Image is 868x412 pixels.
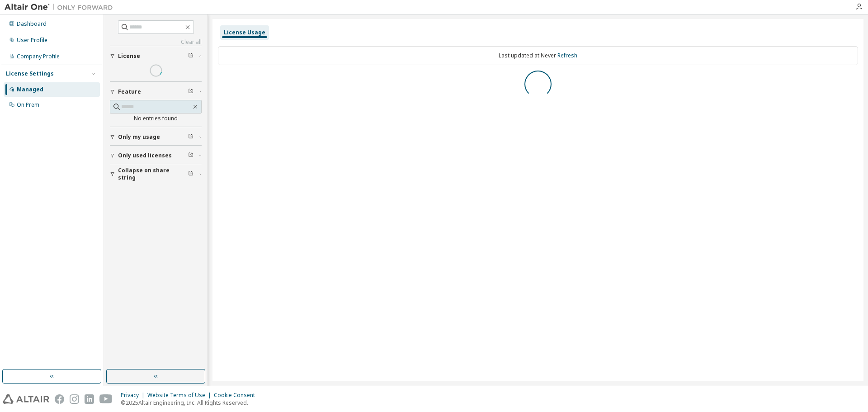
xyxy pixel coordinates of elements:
[110,46,202,66] button: License
[118,167,188,181] span: Collapse on share string
[121,392,147,399] div: Privacy
[110,115,202,122] div: No entries found
[118,88,141,95] span: Feature
[188,133,193,141] span: Clear filter
[110,82,202,102] button: Feature
[557,52,577,59] a: Refresh
[188,170,193,178] span: Clear filter
[118,52,140,60] span: License
[121,399,260,407] p: © 2025 Altair Engineering, Inc. All Rights Reserved.
[214,392,260,399] div: Cookie Consent
[17,101,39,109] div: On Prem
[70,394,79,404] img: instagram.svg
[55,394,64,404] img: facebook.svg
[17,20,47,28] div: Dashboard
[188,52,193,60] span: Clear filter
[85,394,94,404] img: linkedin.svg
[110,127,202,147] button: Only my usage
[110,38,202,46] a: Clear all
[5,3,118,12] img: Altair One
[147,392,214,399] div: Website Terms of Use
[6,70,54,77] div: License Settings
[17,53,60,60] div: Company Profile
[224,29,265,36] div: License Usage
[110,164,202,184] button: Collapse on share string
[17,86,43,93] div: Managed
[188,88,193,95] span: Clear filter
[118,133,160,141] span: Only my usage
[218,46,858,65] div: Last updated at: Never
[110,146,202,166] button: Only used licenses
[188,152,193,159] span: Clear filter
[118,152,172,159] span: Only used licenses
[3,394,49,404] img: altair_logo.svg
[17,37,47,44] div: User Profile
[99,394,113,404] img: youtube.svg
